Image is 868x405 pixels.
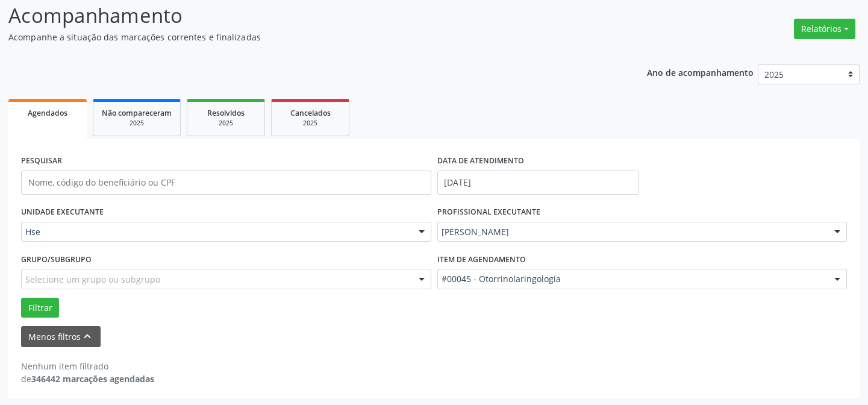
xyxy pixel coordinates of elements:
span: #00045 - Otorrinolaringologia [442,273,823,285]
span: Cancelados [290,108,331,118]
button: Relatórios [794,19,855,39]
div: 2025 [102,119,172,128]
strong: 346442 marcações agendadas [31,373,154,385]
button: Menos filtros [21,326,101,347]
span: Agendados [28,108,67,118]
span: Não compareceram [102,108,172,118]
p: Acompanhamento [8,1,604,31]
p: Ano de acompanhamento [647,64,754,80]
input: Selecione um intervalo [437,171,639,195]
span: Selecione um grupo ou subgrupo [25,273,160,286]
label: DATA DE ATENDIMENTO [437,152,524,171]
label: PESQUISAR [21,152,62,171]
div: 2025 [280,119,340,128]
p: Acompanhe a situação das marcações correntes e finalizadas [8,31,604,43]
button: Filtrar [21,298,59,318]
span: [PERSON_NAME] [442,226,823,238]
div: 2025 [196,119,256,128]
label: Item de agendamento [437,250,526,269]
input: Nome, código do beneficiário ou CPF [21,171,431,195]
span: Resolvidos [207,108,245,118]
div: Nenhum item filtrado [21,360,154,372]
label: PROFISSIONAL EXECUTANTE [437,203,540,222]
i: keyboard_arrow_up [81,330,94,343]
label: Grupo/Subgrupo [21,250,92,269]
div: de [21,372,154,385]
label: UNIDADE EXECUTANTE [21,203,104,222]
span: Hse [25,226,407,238]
